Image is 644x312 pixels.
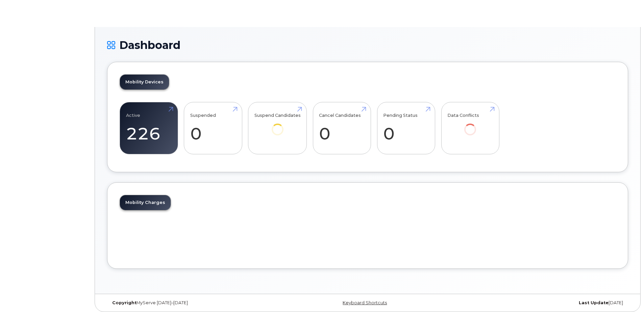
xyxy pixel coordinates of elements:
[112,300,137,305] strong: Copyright
[107,39,628,51] h1: Dashboard
[343,300,387,305] a: Keyboard Shortcuts
[319,106,365,151] a: Cancel Candidates 0
[120,75,169,89] a: Mobility Devices
[254,106,301,145] a: Suspend Candidates
[190,106,236,151] a: Suspended 0
[383,106,429,151] a: Pending Status 0
[454,300,628,306] div: [DATE]
[126,106,172,151] a: Active 226
[120,195,171,210] a: Mobility Charges
[447,106,493,145] a: Data Conflicts
[107,300,281,306] div: MyServe [DATE]–[DATE]
[579,300,609,305] strong: Last Update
